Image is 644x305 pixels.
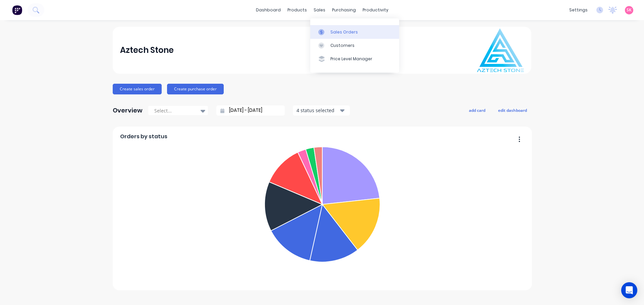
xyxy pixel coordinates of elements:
[310,25,399,39] a: Sales Orders
[621,282,637,298] div: Open Intercom Messenger
[120,44,174,57] div: Aztech Stone
[120,133,167,141] span: Orders by status
[330,29,358,35] div: Sales Orders
[253,5,284,15] a: dashboard
[284,5,310,15] div: products
[167,84,224,94] button: Create purchase order
[329,5,359,15] div: purchasing
[330,43,355,49] div: Customers
[293,105,350,116] button: 4 status selected
[465,106,490,115] button: add card
[113,104,143,117] div: Overview
[310,5,329,15] div: sales
[494,106,531,115] button: edit dashboard
[310,39,399,52] a: Customers
[297,107,339,114] div: 4 status selected
[12,5,22,15] img: Factory
[330,56,372,62] div: Price Level Manager
[477,28,524,72] img: Aztech Stone
[310,52,399,66] a: Price Level Manager
[566,5,591,15] div: settings
[359,5,392,15] div: productivity
[627,7,632,13] span: SK
[113,84,162,94] button: Create sales order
